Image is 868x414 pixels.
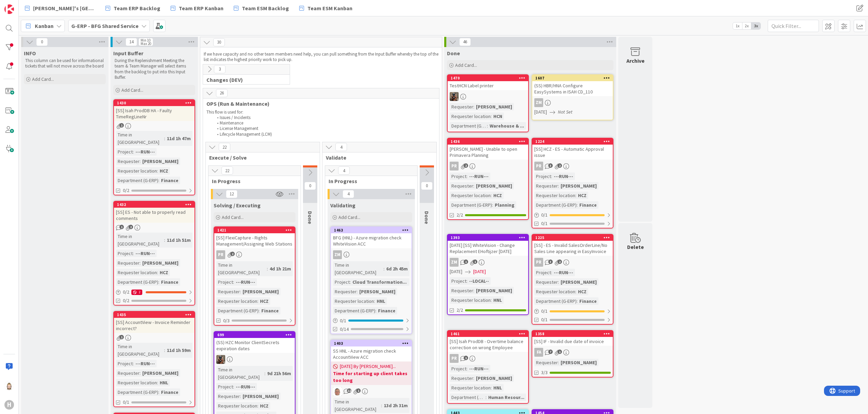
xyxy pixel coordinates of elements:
[141,259,180,267] div: [PERSON_NAME]
[114,106,194,121] div: [SS] Isah ProdDB HA - Faulty TimeRegLineNr
[534,258,543,267] div: PR
[133,148,134,156] span: :
[493,201,516,209] div: Planning
[492,192,504,199] div: HCZ
[532,75,613,96] div: 1607(SS) HBR/HNA Configure EasySystems in ISAH CD_110
[114,100,194,106] div: 1430
[464,356,468,360] span: 1
[214,332,295,338] div: 699
[532,348,613,357] div: FA
[534,182,558,190] div: Requester
[331,316,411,325] div: 0/1
[340,317,346,324] span: 0 / 1
[450,103,473,110] div: Requester
[532,74,613,120] a: 1607(SS) HBR/HNA Configure EasySystems in ISAH CD_110ZM[DATE]Not Set
[448,75,528,81] div: 1470
[159,177,180,184] div: Finance
[117,312,194,317] div: 1435
[576,288,588,295] div: HCZ
[448,81,528,90] div: TestHCN Label printer
[577,297,578,305] span: :
[474,103,514,110] div: [PERSON_NAME]
[532,138,613,160] div: 1224[SS] HCZ - ES - Automatic Approval issue
[447,234,529,315] a: 1393[DATE] [SS] WhiteVision - Change Replacement EHoftijzer [DATE]ZM[DATE][DATE]Project:--LOCAL--...
[548,163,553,168] span: 3
[116,167,157,175] div: Requester location
[473,182,474,190] span: :
[385,265,409,272] div: 6d 2h 45m
[447,138,529,220] a: 1436[PERSON_NAME] - Unable to open Primavera PlanningPRProject:---RUN---Requester:[PERSON_NAME]Re...
[234,278,257,286] div: ---RUN---
[558,109,573,115] i: Not Set
[123,297,129,304] span: 0/2
[333,307,375,314] div: Department (G-ERP)
[448,235,528,241] div: 1393
[331,227,411,248] div: 1463BFG (HNL) - Azure migration check WhiteVision ACC
[467,365,490,372] div: ---RUN---
[448,162,528,171] div: PR
[474,182,514,190] div: [PERSON_NAME]
[450,201,492,209] div: Department (G-ERP)
[295,2,357,14] a: Team ESM Kanban
[119,335,124,339] span: 1
[534,162,543,171] div: PR
[114,202,194,208] div: 1432
[131,290,142,295] div: 2
[558,182,559,190] span: :
[331,227,411,233] div: 1463
[450,162,459,171] div: PR
[214,332,295,353] div: 699(SS) HZC Monitor ClientSecrets expiration dates
[448,258,528,267] div: ZM
[455,62,477,68] span: Add Card...
[450,113,491,120] div: Requester location
[448,235,528,256] div: 1393[DATE] [SS] WhiteVision - Change Replacement EHoftijzer [DATE]
[532,145,613,160] div: [SS] HCZ - ES - Automatic Approval issue
[157,167,158,175] span: :
[448,337,528,352] div: [SS] Isah ProdDB - Overtime balance correction on wrong Employee
[214,338,295,353] div: (SS) HZC Monitor ClientSecrets expiration dates
[473,268,486,275] span: [DATE]
[140,259,141,267] span: :
[473,260,477,264] span: 1
[116,369,140,377] div: Requester
[450,192,491,199] div: Requester location
[116,343,164,358] div: Time in [GEOGRAPHIC_DATA]
[457,307,463,314] span: 2/2
[491,296,492,304] span: :
[534,98,543,107] div: ZM
[113,99,195,195] a: 1430[SS] Isah ProdDB HA - Faulty TimeRegLineNrTime in [GEOGRAPHIC_DATA]:11d 1h 47mProject:---RUN-...
[552,173,575,180] div: ---RUN---
[375,297,387,305] div: HNL
[374,297,375,305] span: :
[473,374,474,382] span: :
[333,278,350,286] div: Project
[101,2,164,14] a: Team ERP Backlog
[559,182,598,190] div: [PERSON_NAME]
[541,308,548,315] span: 0 / 1
[119,225,124,229] span: 1
[558,260,562,264] span: 2
[451,139,528,144] div: 1436
[113,311,195,407] a: 1435[SS] AccountView - Invoice Reminder incorrect?Time in [GEOGRAPHIC_DATA]:11d 1h 59mProject:---...
[541,316,548,323] span: 0/1
[114,4,160,12] span: Team ERP Backlog
[33,4,95,12] span: [PERSON_NAME]'s [GEOGRAPHIC_DATA]
[234,383,257,390] div: ---RUN---
[158,269,170,276] div: HCZ
[450,277,466,285] div: Project
[233,278,234,286] span: :
[552,269,575,276] div: ---RUN---
[214,250,295,259] div: PR
[134,360,157,367] div: ---RUN---
[473,287,474,294] span: :
[532,138,613,228] a: 1224[SS] HCZ - ES - Automatic Approval issuePRProject:---RUN---Requester:[PERSON_NAME]Requester l...
[258,297,270,305] div: HCZ
[559,278,598,286] div: [PERSON_NAME]
[216,297,257,305] div: Requester location
[164,346,165,354] span: :
[214,227,295,233] div: 1421
[532,337,613,346] div: [SS] IF - Invalid due date of invoice
[535,235,613,240] div: 1225
[474,374,514,382] div: [PERSON_NAME]
[450,365,466,372] div: Project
